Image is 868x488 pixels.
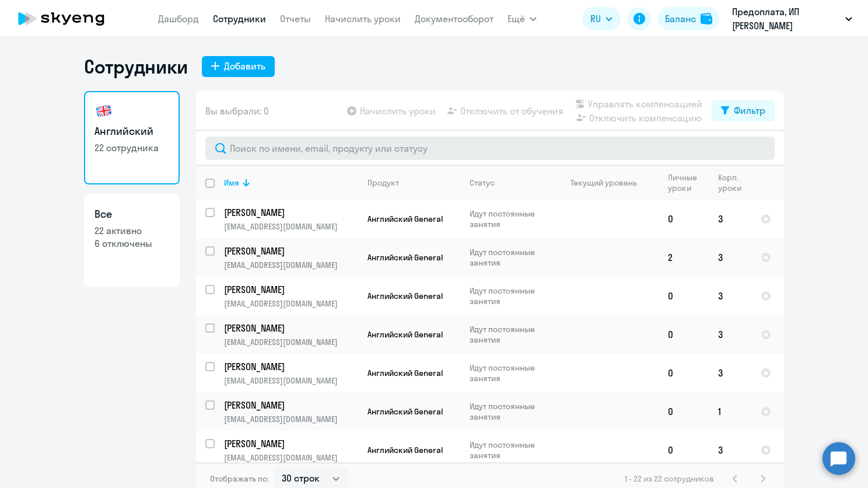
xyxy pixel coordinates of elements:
[415,13,494,25] a: Документооборот
[367,445,443,455] span: Английский General
[712,100,775,121] button: Фильтр
[224,399,356,412] p: [PERSON_NAME]
[732,5,841,33] p: Предоплата, ИП [PERSON_NAME]
[224,375,358,386] p: [EMAIL_ADDRESS][DOMAIN_NAME]
[659,277,709,315] td: 0
[224,260,358,270] p: [EMAIL_ADDRESS][DOMAIN_NAME]
[224,283,356,296] p: [PERSON_NAME]
[659,431,709,469] td: 0
[709,200,751,238] td: 3
[224,322,356,334] p: [PERSON_NAME]
[709,431,751,469] td: 3
[709,315,751,354] td: 3
[701,13,712,25] img: balance
[668,172,701,193] div: Личные уроки
[213,13,266,25] a: Сотрудники
[325,13,401,25] a: Начислить уроки
[224,437,358,450] a: [PERSON_NAME]
[224,206,356,219] p: [PERSON_NAME]
[470,401,549,422] p: Идут постоянные занятия
[202,56,275,77] button: Добавить
[224,283,358,296] a: [PERSON_NAME]
[205,137,775,160] input: Поиск по имени, email, продукту или статусу
[224,452,358,463] p: [EMAIL_ADDRESS][DOMAIN_NAME]
[659,354,709,392] td: 0
[470,362,549,384] p: Идут постоянные занятия
[224,177,239,188] div: Имя
[224,414,358,424] p: [EMAIL_ADDRESS][DOMAIN_NAME]
[470,208,549,229] p: Идут постоянные занятия
[709,238,751,277] td: 3
[734,103,765,117] div: Фильтр
[625,473,714,484] span: 1 - 22 из 22 сотрудников
[224,221,358,232] p: [EMAIL_ADDRESS][DOMAIN_NAME]
[210,473,269,484] span: Отображать по:
[709,392,751,431] td: 1
[367,406,443,417] span: Английский General
[224,322,358,334] a: [PERSON_NAME]
[470,177,495,188] div: Статус
[280,13,311,25] a: Отчеты
[659,315,709,354] td: 0
[84,91,180,184] a: Английский22 сотрудника
[665,12,696,26] div: Баланс
[470,440,549,461] p: Идут постоянные занятия
[205,104,269,118] span: Вы выбрали: 0
[94,237,169,250] p: 6 отключены
[718,172,743,193] div: Корп. уроки
[367,291,443,301] span: Английский General
[224,437,356,450] p: [PERSON_NAME]
[508,12,525,26] span: Ещё
[470,247,549,268] p: Идут постоянные занятия
[367,214,443,224] span: Английский General
[658,7,719,30] button: Балансbalance
[718,172,751,193] div: Корп. уроки
[94,141,169,154] p: 22 сотрудника
[709,277,751,315] td: 3
[367,368,443,378] span: Английский General
[94,124,169,139] h3: Английский
[668,172,708,193] div: Личные уроки
[470,324,549,345] p: Идут постоянные занятия
[94,102,113,120] img: english
[224,360,358,373] a: [PERSON_NAME]
[94,224,169,237] p: 22 активно
[224,245,356,257] p: [PERSON_NAME]
[158,13,199,25] a: Дашборд
[659,238,709,277] td: 2
[224,177,358,188] div: Имя
[224,206,358,219] a: [PERSON_NAME]
[224,59,265,73] div: Добавить
[582,7,621,30] button: RU
[470,285,549,306] p: Идут постоянные занятия
[224,360,356,373] p: [PERSON_NAME]
[94,207,169,222] h3: Все
[367,329,443,340] span: Английский General
[726,5,858,33] button: Предоплата, ИП [PERSON_NAME]
[367,252,443,263] span: Английский General
[224,298,358,309] p: [EMAIL_ADDRESS][DOMAIN_NAME]
[709,354,751,392] td: 3
[590,12,601,26] span: RU
[224,245,358,257] a: [PERSON_NAME]
[659,200,709,238] td: 0
[224,337,358,347] p: [EMAIL_ADDRESS][DOMAIN_NAME]
[224,399,358,412] a: [PERSON_NAME]
[470,177,549,188] div: Статус
[559,177,658,188] div: Текущий уровень
[367,177,399,188] div: Продукт
[508,7,537,30] button: Ещё
[659,392,709,431] td: 0
[84,55,188,78] h1: Сотрудники
[84,194,180,287] a: Все22 активно6 отключены
[367,177,460,188] div: Продукт
[570,177,637,188] div: Текущий уровень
